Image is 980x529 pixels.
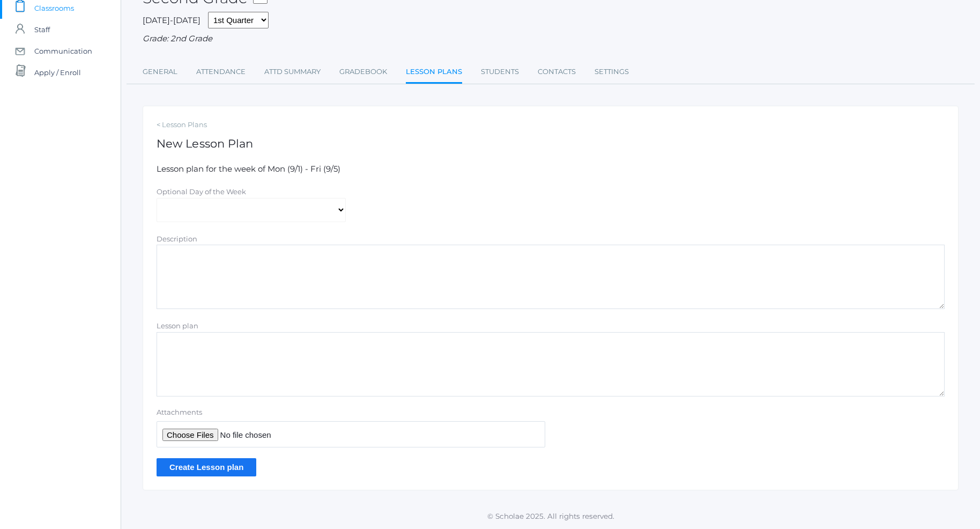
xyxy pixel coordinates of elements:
span: [DATE]-[DATE] [143,15,201,25]
label: Attachments [157,407,545,418]
h1: New Lesson Plan [157,137,945,150]
div: Grade: 2nd Grade [143,33,959,45]
a: General [143,61,177,83]
p: © Scholae 2025. All rights reserved. [121,511,980,521]
span: Staff [34,19,50,40]
a: Students [481,61,519,83]
a: Gradebook [339,61,387,83]
label: Lesson plan [157,321,198,330]
input: Create Lesson plan [157,458,256,476]
label: Optional Day of the Week [157,187,246,196]
a: Contacts [538,61,576,83]
a: Lesson Plans [406,61,462,84]
a: Attd Summary [264,61,321,83]
span: Apply / Enroll [34,62,81,83]
span: Communication [34,40,92,62]
label: Description [157,234,197,243]
a: Attendance [196,61,246,83]
span: Lesson plan for the week of Mon (9/1) - Fri (9/5) [157,164,340,174]
a: Settings [595,61,629,83]
a: < Lesson Plans [157,120,945,130]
